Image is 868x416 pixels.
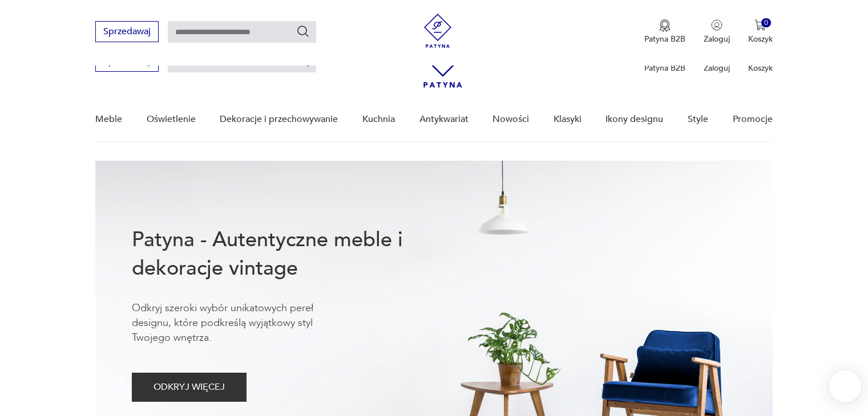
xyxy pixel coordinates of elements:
button: Sprzedawaj [95,21,159,42]
a: Style [688,97,708,141]
button: Szukaj [296,25,310,38]
div: 0 [761,18,771,28]
p: Koszyk [748,34,773,44]
p: Odkryj szeroki wybór unikatowych pereł designu, które podkreślą wyjątkowy styl Twojego wnętrza. [132,301,349,345]
a: Ikony designu [605,97,663,141]
p: Koszyk [748,63,773,74]
p: Patyna B2B [644,34,685,44]
a: Meble [95,97,122,141]
a: Oświetlenie [147,97,196,141]
button: Zaloguj [704,19,730,44]
iframe: Smartsupp widget button [829,370,861,402]
p: Zaloguj [704,63,730,74]
a: Kuchnia [362,97,395,141]
img: Patyna - sklep z meblami i dekoracjami vintage [421,14,455,48]
p: Patyna B2B [644,63,685,74]
p: Zaloguj [704,34,730,44]
img: Ikona koszyka [754,19,766,31]
a: Antykwariat [419,97,469,141]
a: Sprzedawaj [95,28,159,36]
button: ODKRYJ WIĘCEJ [132,373,247,402]
a: Dekoracje i przechowywanie [220,97,338,141]
button: 0Koszyk [748,19,773,44]
a: ODKRYJ WIĘCEJ [132,384,247,392]
img: Ikonka użytkownika [711,19,722,31]
a: Nowości [492,97,529,141]
a: Ikona medaluPatyna B2B [644,19,685,44]
a: Klasyki [554,97,582,141]
a: Sprzedawaj [95,58,159,66]
img: Ikona medalu [659,19,671,32]
a: Promocje [733,97,773,141]
button: Patyna B2B [644,19,685,44]
h1: Patyna - Autentyczne meble i dekoracje vintage [132,226,440,283]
